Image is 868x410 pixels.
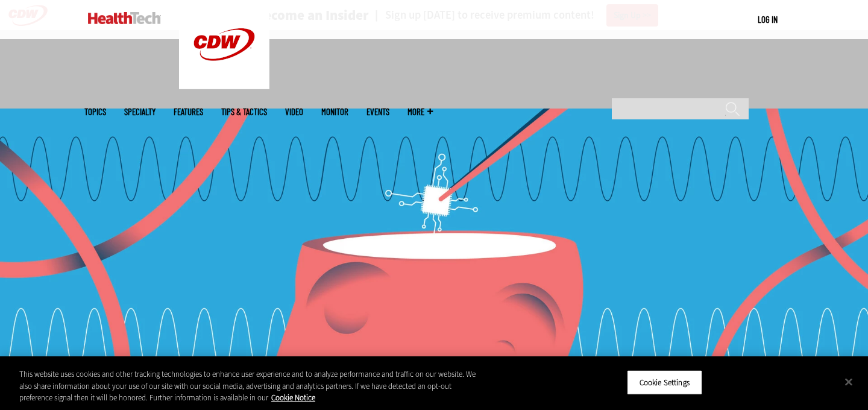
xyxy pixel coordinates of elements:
a: More information about your privacy [271,393,315,403]
span: More [407,107,433,116]
a: Log in [758,14,778,25]
a: Tips & Tactics [221,107,267,116]
a: Features [174,107,203,116]
button: Close [835,368,862,395]
a: MonITor [321,107,348,116]
span: Topics [84,107,106,116]
span: Specialty [124,107,156,116]
button: Cookie Settings [627,370,702,395]
a: Video [285,107,303,116]
a: Events [366,107,389,116]
div: This website uses cookies and other tracking technologies to enhance user experience and to analy... [19,368,477,404]
img: Home [88,12,161,24]
div: User menu [758,13,778,26]
a: CDW [179,80,269,92]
